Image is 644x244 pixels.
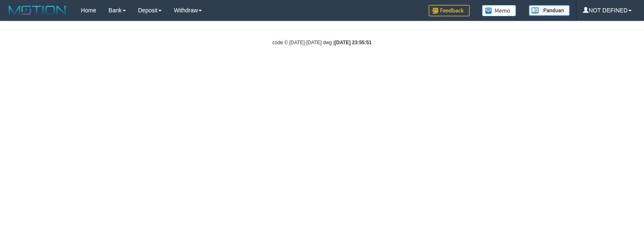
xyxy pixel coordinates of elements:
img: MOTION_logo.png [6,4,69,16]
small: code © [DATE]-[DATE] dwg | [272,40,372,45]
strong: [DATE] 23:55:51 [335,40,372,45]
img: Feedback.jpg [429,5,470,16]
img: panduan.png [529,5,570,16]
img: Button%20Memo.svg [482,5,516,16]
